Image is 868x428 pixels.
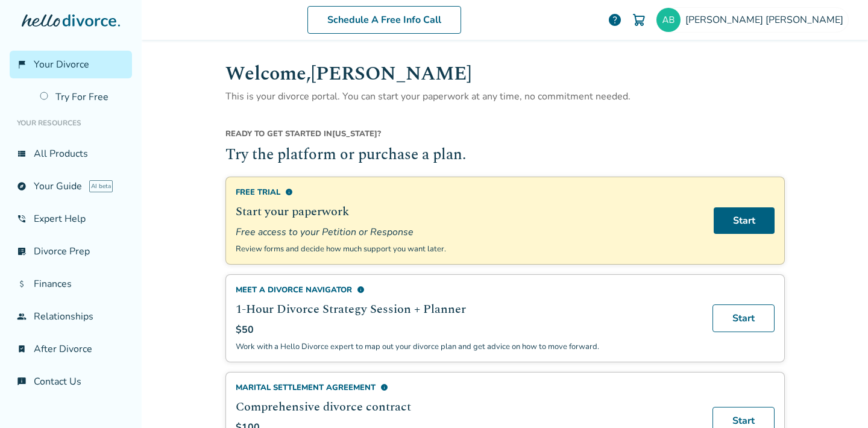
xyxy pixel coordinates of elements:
span: bookmark_check [17,344,27,354]
a: Try For Free [33,83,132,111]
span: info [357,286,365,294]
a: help [608,13,622,27]
span: info [285,188,293,196]
span: view_list [17,149,27,159]
a: Start [714,207,775,234]
a: bookmark_checkAfter Divorce [10,335,132,363]
a: exploreYour GuideAI beta [10,172,132,200]
li: Your Resources [10,111,132,135]
span: attach_money [17,279,27,289]
a: flag_2Your Divorce [10,51,132,78]
span: chat_info [17,377,27,386]
h2: 1-Hour Divorce Strategy Session + Planner [236,300,698,318]
div: [US_STATE] ? [225,128,785,144]
img: anita@anitabecker.com [656,8,681,32]
span: flag_2 [17,60,27,69]
p: This is your divorce portal. You can start your paperwork at any time, no commitment needed. [225,89,785,104]
div: Free Trial [236,187,699,198]
span: list_alt_check [17,247,27,256]
a: view_listAll Products [10,140,132,168]
a: phone_in_talkExpert Help [10,205,132,233]
span: explore [17,181,27,191]
p: Review forms and decide how much support you want later. [236,244,699,254]
span: AI beta [89,180,113,192]
img: Cart [632,13,646,27]
span: [PERSON_NAME] [PERSON_NAME] [685,13,848,27]
span: group [17,312,27,321]
a: chat_infoContact Us [10,368,132,395]
span: $50 [236,323,254,336]
span: Your Divorce [34,58,89,71]
h1: Welcome, [PERSON_NAME] [225,59,785,89]
h2: Comprehensive divorce contract [236,398,698,416]
a: Schedule A Free Info Call [307,6,461,34]
span: phone_in_talk [17,214,27,224]
p: Work with a Hello Divorce expert to map out your divorce plan and get advice on how to move forward. [236,341,698,352]
a: attach_moneyFinances [10,270,132,298]
div: Meet a divorce navigator [236,285,698,295]
a: list_alt_checkDivorce Prep [10,238,132,265]
span: Ready to get started in [225,128,332,139]
a: Start [712,304,775,332]
div: Marital Settlement Agreement [236,382,698,393]
span: info [380,383,388,391]
iframe: Chat Widget [808,370,868,428]
a: groupRelationships [10,303,132,330]
h2: Start your paperwork [236,203,699,221]
span: Free access to your Petition or Response [236,225,699,239]
h2: Try the platform or purchase a plan. [225,144,785,167]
